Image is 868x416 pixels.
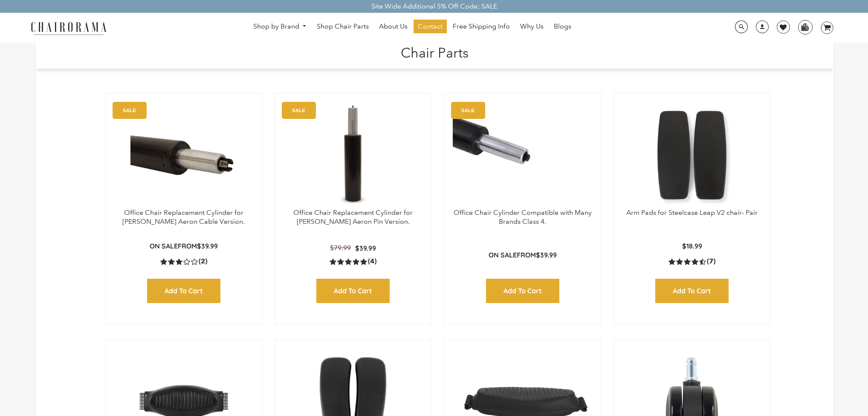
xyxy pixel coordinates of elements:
[114,102,253,208] a: Office Chair Replacement Cylinder for Herman Miller Aeron Cable Version. - chairorama Office Chai...
[520,22,544,31] span: Why Us
[668,257,715,266] a: 4.4 rating (7 votes)
[707,257,715,266] span: (7)
[489,251,517,259] strong: On Sale
[312,20,373,33] a: Shop Chair Parts
[26,20,111,35] img: chairorama
[554,22,571,31] span: Blogs
[489,251,557,260] p: from
[622,102,761,208] img: Arm Pads for Steelcase Leap V2 chair- Pair - chairorama
[284,102,422,208] img: Office Chair Replacement Cylinder for Herman Miller Aeron Pin Version. - chairorama
[199,257,207,266] span: (2)
[317,22,369,31] span: Shop Chair Parts
[379,22,408,31] span: About Us
[418,22,443,31] span: Contact
[249,20,311,33] a: Shop by Brand
[453,102,592,208] a: Office Chair Cylinder Compatible with Many Brands Class 4. - chairorama Office Chair Cylinder Com...
[114,102,253,208] img: Office Chair Replacement Cylinder for Herman Miller Aeron Cable Version. - chairorama
[150,242,218,251] p: from
[150,242,178,250] strong: On Sale
[147,279,220,303] input: Add to Cart
[461,107,475,113] text: SALE
[536,251,557,259] span: $39.99
[148,20,677,35] nav: DesktopNavigation
[284,102,422,208] a: Office Chair Replacement Cylinder for Herman Miller Aeron Pin Version. - chairorama Office Chair ...
[448,20,514,33] a: Free Shipping Info
[799,20,812,33] img: WhatsApp_Image_2024-07-12_at_16.23.01.webp
[368,257,376,266] span: (4)
[516,20,548,33] a: Why Us
[682,242,702,250] span: $18.99
[622,102,761,208] a: Arm Pads for Steelcase Leap V2 chair- Pair - chairorama Arm Pads for Steelcase Leap V2 chair- Pai...
[486,279,559,303] input: Add to Cart
[292,107,305,113] text: SALE
[123,107,136,113] text: SALE
[626,208,758,217] a: Arm Pads for Steelcase Leap V2 chair- Pair
[293,208,413,225] a: Office Chair Replacement Cylinder for [PERSON_NAME] Aeron Pin Version.
[160,257,207,266] a: 3.0 rating (2 votes)
[453,102,592,208] img: Office Chair Cylinder Compatible with Many Brands Class 4. - chairorama
[330,244,351,252] span: $79.99
[330,257,376,266] a: 5.0 rating (4 votes)
[375,20,412,33] a: About Us
[655,279,729,303] input: Add to Cart
[454,208,592,225] a: Office Chair Cylinder Compatible with Many Brands Class 4.
[414,20,447,33] a: Contact
[197,242,218,250] span: $39.99
[550,20,576,33] a: Blogs
[316,279,390,303] input: Add to Cart
[453,22,510,31] span: Free Shipping Info
[44,43,825,61] h1: Chair Parts
[355,244,376,252] span: $39.99
[122,208,245,225] a: Office Chair Replacement Cylinder for [PERSON_NAME] Aeron Cable Version.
